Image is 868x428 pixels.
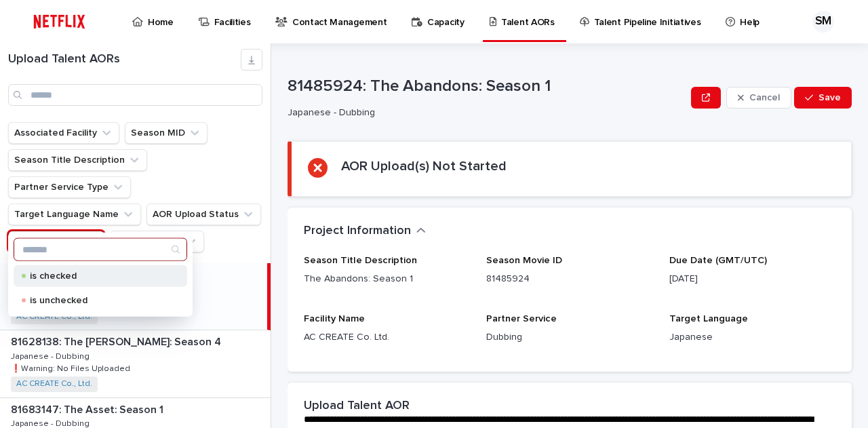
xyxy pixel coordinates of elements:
button: Season Title Description [8,149,147,171]
span: Partner Service [486,314,557,324]
h1: Upload Talent AORs [8,52,241,67]
h2: Upload Talent AOR [304,399,410,414]
h2: AOR Upload(s) Not Started [341,158,507,174]
button: Target Language Name [8,203,141,225]
p: 81683147: The Asset: Season 1 [11,401,166,416]
div: Search [14,238,187,261]
p: ❗️Warning: No Files Uploaded [11,362,133,374]
p: The Abandons: Season 1 [304,272,470,286]
p: Japanese - Dubbing [11,349,92,362]
p: Japanese - Dubbing [288,107,680,119]
button: AOR Past Due? [8,231,104,252]
button: Save [794,87,852,109]
button: Cancel [726,87,791,109]
span: Due Date (GMT/UTC) [669,256,767,265]
p: 81628138: The [PERSON_NAME]: Season 4 [11,333,224,349]
span: Target Language [669,314,748,324]
span: Season Title Description [304,256,417,265]
button: Season MID [125,122,208,144]
button: Partner Service Type [8,176,131,198]
p: 81485924: The Abandons: Season 1 [288,77,686,96]
p: is checked [30,271,165,281]
div: SM [812,11,834,33]
p: Dubbing [486,330,652,345]
p: Japanese [669,330,835,345]
button: AOR Due Date [110,231,204,252]
span: Save [818,93,841,102]
span: Facility Name [304,314,365,324]
p: is unchecked [30,296,165,305]
a: AC CREATE Co., Ltd. [16,312,92,322]
p: 81485924 [486,272,652,286]
button: Project Information [304,224,426,239]
input: Search [8,84,262,106]
span: Season Movie ID [486,256,562,265]
button: AOR Upload Status [146,203,261,225]
span: Cancel [749,93,780,102]
p: [DATE] [669,272,835,286]
img: ifQbXi3ZQGMSEF7WDB7W [27,8,92,35]
input: Search [14,239,186,260]
p: AC CREATE Co. Ltd. [304,330,470,345]
button: Associated Facility [8,122,119,144]
h2: Project Information [304,224,411,239]
a: AC CREATE Co., Ltd. [16,379,92,389]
